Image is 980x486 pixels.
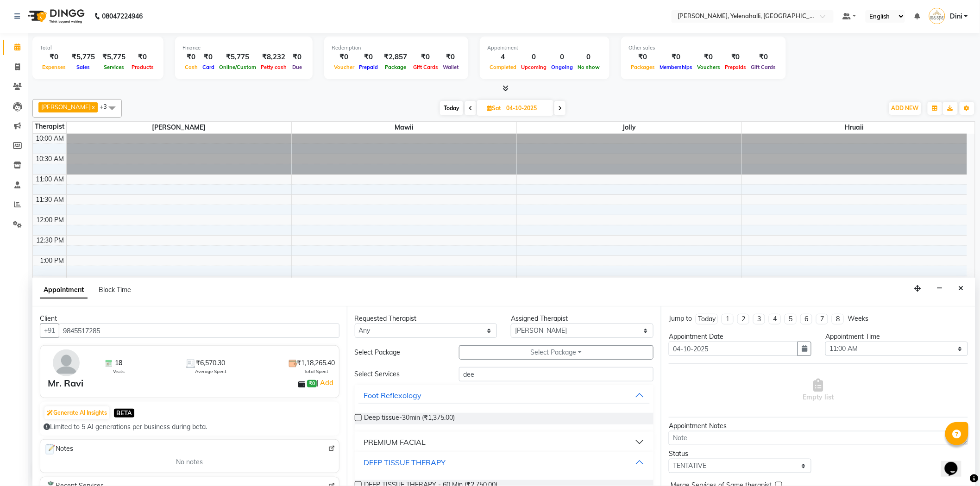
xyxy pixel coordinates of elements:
div: ₹0 [695,52,722,62]
div: Jump to [669,314,692,324]
li: 2 [737,314,749,324]
button: ADD NEW [889,102,921,115]
div: Redemption [332,44,461,52]
span: Appointment [40,282,88,299]
input: yyyy-mm-dd [669,342,798,356]
input: Search by service name [459,367,653,381]
div: ₹5,775 [68,52,99,62]
span: ₹1,18,265.40 [297,358,335,368]
span: Deep tissue-30min (₹1,375.00) [364,413,455,424]
div: Requested Therapist [355,314,497,324]
span: Sales [75,64,93,70]
span: Jolly [517,122,741,133]
span: Card [200,64,217,70]
span: Completed [487,64,519,70]
div: DEEP TISSUE THERAPY [364,457,446,468]
span: Package [383,64,408,70]
span: Cash [182,64,200,70]
span: Empty list [803,379,834,402]
a: x [91,103,95,111]
div: Client [40,314,339,324]
span: [PERSON_NAME] [67,122,291,133]
button: +91 [40,324,59,338]
div: ₹0 [129,52,156,62]
span: Petty cash [258,64,289,70]
div: 10:30 AM [34,154,66,164]
div: ₹0 [182,52,200,62]
div: ₹5,775 [217,52,258,62]
li: 1 [722,314,734,324]
span: BETA [114,409,134,417]
div: 11:00 AM [34,174,66,184]
div: Appointment Notes [669,421,968,431]
div: ₹0 [749,52,779,62]
span: Gift Cards [749,64,779,70]
li: 5 [785,314,797,324]
a: Add [319,377,335,388]
img: logo [24,3,87,29]
div: 0 [519,52,549,62]
div: ₹8,232 [258,52,289,62]
span: Sat [484,105,503,112]
li: 7 [816,314,828,324]
div: ₹0 [411,52,440,62]
span: Prepaid [357,64,380,70]
button: Select Package [459,345,653,360]
span: | [317,377,335,388]
span: Visits [113,368,125,375]
div: Today [698,314,716,324]
div: 11:30 AM [34,195,66,205]
div: ₹0 [357,52,380,62]
div: Therapist [33,122,66,131]
iframe: chat widget [941,449,971,477]
div: 0 [575,52,602,62]
span: Voucher [332,64,357,70]
div: PREMIUM FACIAL [364,436,426,448]
button: Close [955,281,968,296]
div: ₹0 [722,52,749,62]
div: 4 [487,52,519,62]
div: 10:00 AM [34,134,66,143]
div: Assigned Therapist [511,314,653,324]
div: Select Services [348,369,452,379]
span: Memberships [657,64,695,70]
span: Prepaids [722,64,749,70]
div: Select Package [348,348,452,357]
span: Dini [950,12,962,21]
span: Packages [628,64,657,70]
div: ₹0 [289,52,305,62]
span: ₹6,570.30 [196,358,226,368]
span: No notes [176,457,203,467]
span: Expenses [40,64,68,70]
div: 12:00 PM [35,215,66,225]
span: Upcoming [519,64,549,70]
div: ₹0 [440,52,461,62]
div: Appointment Date [669,332,811,342]
img: Dini [929,8,945,24]
div: 0 [549,52,575,62]
div: Status [669,449,811,459]
div: ₹0 [200,52,217,62]
span: Wallet [440,64,461,70]
b: 08047224946 [102,3,143,29]
div: Limited to 5 AI generations per business during beta. [44,422,336,432]
div: Appointment [487,44,602,52]
div: Other sales [628,44,779,52]
span: No show [575,64,602,70]
span: Vouchers [695,64,722,70]
div: ₹0 [657,52,695,62]
input: 2025-10-04 [503,101,550,115]
li: 3 [753,314,765,324]
span: Notes [44,443,73,455]
div: 1:30 PM [38,276,66,286]
li: 8 [832,314,844,324]
div: 12:30 PM [35,236,66,245]
span: Services [101,64,126,70]
span: Average Spent [195,368,226,375]
li: 4 [769,314,781,324]
span: 18 [115,358,122,368]
button: PREMIUM FACIAL [358,434,650,450]
div: ₹0 [628,52,657,62]
div: Finance [182,44,305,52]
span: Gift Cards [411,64,440,70]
